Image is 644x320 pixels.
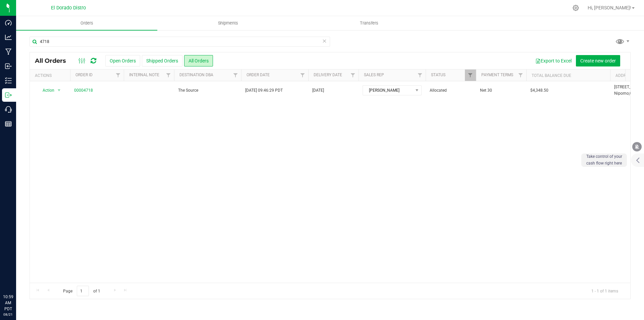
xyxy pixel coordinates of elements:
span: Transfers [351,20,387,26]
div: Actions [35,73,67,78]
a: Filter [465,70,476,81]
a: Filter [230,70,241,81]
span: Hi, [PERSON_NAME]! [588,5,631,10]
inline-svg: Inbound [5,63,12,70]
th: Total Balance Due [526,70,610,81]
inline-svg: Inventory [5,77,12,84]
span: 1 - 1 of 1 items [586,286,624,296]
span: Page of 1 [57,286,106,296]
span: Action [37,86,55,95]
inline-svg: Dashboard [5,19,12,26]
button: Create new order [576,55,620,66]
span: CA [630,91,635,96]
a: Shipments [157,16,299,30]
input: 1 [77,286,89,296]
inline-svg: Call Center [5,106,12,113]
a: Orders [16,16,157,30]
span: [DATE] 09:46:29 PDT [245,87,283,94]
button: All Orders [184,55,213,66]
a: Filter [347,70,359,81]
a: Internal Note [129,73,159,77]
span: All Orders [35,57,73,64]
span: $4,348.50 [530,87,548,94]
span: The Source [178,87,237,94]
inline-svg: Analytics [5,34,12,41]
button: Shipped Orders [142,55,182,66]
span: Clear [322,37,327,45]
p: 10:59 AM PDT [3,294,13,312]
inline-svg: Manufacturing [5,48,12,55]
input: Search Order ID, Destination, Customer PO... [30,37,330,47]
a: Transfers [299,16,440,30]
a: Order Date [247,73,270,77]
a: Delivery Date [314,73,342,77]
p: 08/21 [3,312,13,317]
a: Filter [113,70,124,81]
div: Manage settings [572,5,580,11]
span: Shipments [209,20,247,26]
span: El Dorado Distro [51,5,86,11]
a: Filter [297,70,308,81]
span: Allocated [430,87,472,94]
a: 00004718 [74,87,93,94]
span: Create new order [580,58,616,63]
a: Filter [163,70,174,81]
a: Filter [515,70,526,81]
a: Filter [415,70,426,81]
a: Status [431,73,445,77]
span: Net 30 [480,87,522,94]
inline-svg: Reports [5,121,12,127]
span: Orders [71,20,102,26]
inline-svg: Outbound [5,92,12,98]
button: Export to Excel [531,55,576,66]
a: Destination DBA [179,73,213,77]
a: Sales Rep [364,73,384,77]
button: Open Orders [105,55,140,66]
span: [PERSON_NAME] [363,86,413,95]
span: Nipomo, [614,91,630,96]
a: Order ID [75,73,93,77]
a: Payment Terms [481,73,513,77]
iframe: Resource center [7,266,27,286]
span: [DATE] [312,87,324,94]
span: select [55,86,63,95]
